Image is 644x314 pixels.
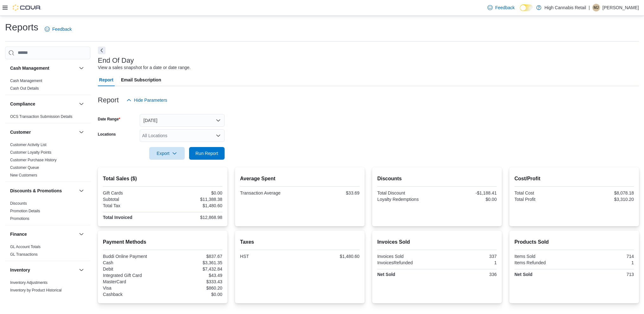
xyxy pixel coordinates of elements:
span: Feedback [52,26,72,32]
label: Locations [98,132,116,137]
button: Compliance [10,101,76,107]
span: Cash Out Details [10,86,39,91]
button: Discounts & Promotions [10,188,76,194]
div: Subtotal [103,197,162,202]
a: Customer Activity List [10,143,47,147]
strong: Total Invoiced [103,215,132,220]
div: Total Discount [377,190,436,195]
h2: Taxes [240,238,360,246]
div: Debit [103,266,162,272]
button: Export [149,147,185,160]
h3: Customer [10,129,31,135]
div: $860.20 [164,285,222,291]
h2: Invoices Sold [377,238,497,246]
div: 337 [438,254,497,259]
div: $11,388.38 [164,197,222,202]
div: $0.00 [438,197,497,202]
button: Run Report [189,147,225,160]
div: Finance [5,243,90,261]
button: Next [98,47,105,54]
a: Discounts [10,201,27,206]
div: Items Refunded [514,260,573,265]
span: Discounts [10,201,27,206]
button: [DATE] [140,114,225,127]
div: 1 [438,260,497,265]
strong: Net Sold [377,272,395,277]
a: Feedback [485,1,517,14]
strong: Net Sold [514,272,532,277]
span: GL Account Totals [10,244,41,249]
div: $3,310.20 [575,197,634,202]
span: Cash Management [10,78,42,83]
span: MJ [594,4,599,11]
div: Compliance [5,113,90,123]
div: Visa [103,285,162,291]
button: Hide Parameters [124,94,170,106]
div: $333.43 [164,279,222,284]
div: $43.49 [164,273,222,278]
div: $837.67 [164,254,222,259]
button: Inventory [10,267,76,273]
div: HST [240,254,299,259]
div: Buddi Online Payment [103,254,162,259]
div: Cashback [103,292,162,297]
h2: Average Spent [240,175,360,183]
span: Report [99,74,113,86]
span: Promotions [10,216,29,221]
a: Cash Management [10,79,42,83]
span: Inventory by Product Historical [10,288,62,293]
div: $33.69 [301,190,360,195]
div: Items Sold [514,254,573,259]
div: $1,480.60 [301,254,360,259]
div: Transaction Average [240,190,299,195]
div: 713 [575,272,634,277]
div: Invoices Sold [377,254,436,259]
div: Customer [5,141,90,182]
div: MasterCard [103,279,162,284]
h3: Report [98,96,119,104]
h2: Discounts [377,175,497,183]
button: Cash Management [10,65,76,71]
h3: End Of Day [98,57,134,64]
div: Cash Management [5,77,90,95]
button: Compliance [78,100,85,108]
button: Finance [10,231,76,237]
div: 714 [575,254,634,259]
p: | [589,4,590,11]
span: Promotion Details [10,208,40,214]
div: $1,480.60 [164,203,222,208]
h1: Reports [5,21,38,34]
div: Loyalty Redemptions [377,197,436,202]
span: GL Transactions [10,252,38,257]
a: GL Transactions [10,252,38,257]
div: 336 [438,272,497,277]
div: $0.00 [164,190,222,195]
h2: Cost/Profit [514,175,634,183]
button: Customer [78,128,85,136]
div: $7,432.84 [164,266,222,272]
div: 1 [575,260,634,265]
h2: Payment Methods [103,238,222,246]
span: Dark Mode [520,11,520,11]
a: New Customers [10,173,37,177]
h3: Compliance [10,101,35,107]
a: Customer Queue [10,165,39,170]
span: Email Subscription [121,74,161,86]
a: Inventory Adjustments [10,280,48,285]
a: Feedback [42,23,74,35]
button: Finance [78,230,85,238]
h3: Finance [10,231,27,237]
button: Inventory [78,266,85,274]
a: Inventory by Product Historical [10,288,62,292]
div: Total Profit [514,197,573,202]
h3: Inventory [10,267,30,273]
div: View a sales snapshot for a date or date range. [98,64,191,71]
div: Discounts & Promotions [5,200,90,225]
a: Customer Purchase History [10,158,57,162]
label: Date Range [98,117,120,122]
a: OCS Transaction Submission Details [10,114,73,119]
input: Dark Mode [520,4,533,11]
